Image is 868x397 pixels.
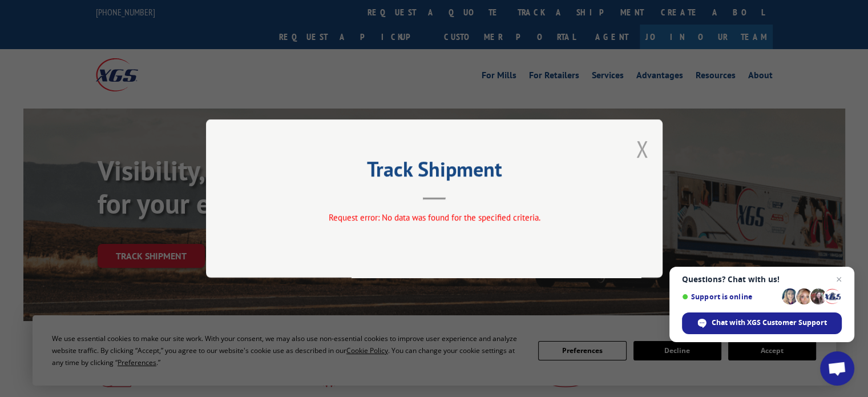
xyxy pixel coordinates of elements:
[636,134,648,164] button: Close modal
[263,161,605,183] h2: Track Shipment
[820,351,854,386] div: Open chat
[682,292,778,301] span: Support is online
[832,272,846,286] span: Close chat
[682,312,842,334] div: Chat with XGS Customer Support
[682,275,842,284] span: Questions? Chat with us!
[328,212,540,223] span: Request error: No data was found for the specified criteria.
[712,318,827,328] span: Chat with XGS Customer Support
